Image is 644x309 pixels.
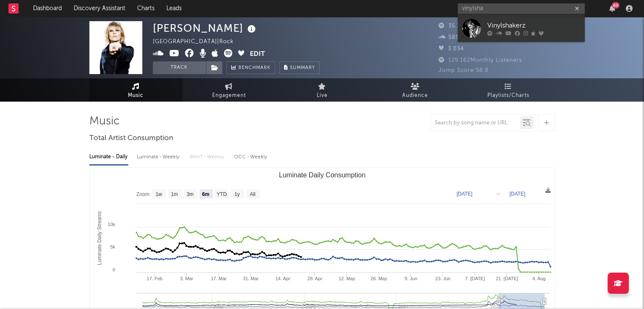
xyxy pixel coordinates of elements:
[210,276,227,281] text: 17. Mar
[317,91,328,101] span: Live
[180,276,193,281] text: 3. Mar
[153,61,206,74] button: Track
[462,78,555,102] a: Playlists/Charts
[612,2,619,8] div: 69
[439,68,489,73] span: Jump Score: 58.9
[202,191,209,197] text: 6m
[89,133,173,143] span: Total Artist Consumption
[128,91,144,101] span: Music
[279,61,320,74] button: Summary
[136,191,149,197] text: Zoom
[439,23,467,29] span: 35.755
[609,5,615,12] button: 69
[153,21,258,35] div: [PERSON_NAME]
[238,63,271,73] span: Benchmark
[456,191,473,197] text: [DATE]
[402,91,428,101] span: Audience
[465,276,485,281] text: 7. [DATE]
[137,150,181,164] div: Luminate - Weekly
[249,191,255,197] text: All
[369,78,462,102] a: Audience
[89,78,182,102] a: Music
[155,191,162,197] text: 1w
[212,91,246,101] span: Engagement
[495,191,500,197] text: →
[439,58,522,63] span: 129.162 Monthly Listeners
[439,35,459,40] span: 585
[487,91,529,101] span: Playlists/Charts
[404,276,417,281] text: 9. Jun
[338,276,355,281] text: 12. May
[234,150,268,164] div: OCC - Weekly
[216,191,227,197] text: YTD
[186,191,193,197] text: 3m
[182,78,276,102] a: Engagement
[370,276,387,281] text: 26. May
[153,37,243,47] div: [GEOGRAPHIC_DATA] | Rock
[458,3,585,14] input: Search for artists
[171,191,178,197] text: 1m
[89,150,128,164] div: Luminate - Daily
[439,46,464,52] span: 3.034
[509,191,525,197] text: [DATE]
[112,267,115,272] text: 0
[250,49,265,60] button: Edit
[276,78,369,102] a: Live
[96,211,102,265] text: Luminate Daily Streams
[487,20,580,30] div: Vinylshakerz
[146,276,162,281] text: 17. Feb
[227,61,275,74] a: Benchmark
[234,191,240,197] text: 1y
[110,244,115,249] text: 5k
[307,276,322,281] text: 28. Apr
[108,222,115,227] text: 10k
[279,171,365,179] text: Luminate Daily Consumption
[458,14,585,42] a: Vinylshakerz
[243,276,259,281] text: 31. Mar
[290,66,315,70] span: Summary
[275,276,290,281] text: 14. Apr
[431,120,520,127] input: Search by song name or URL
[435,276,450,281] text: 23. Jun
[532,276,545,281] text: 4. Aug
[495,276,518,281] text: 21. [DATE]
